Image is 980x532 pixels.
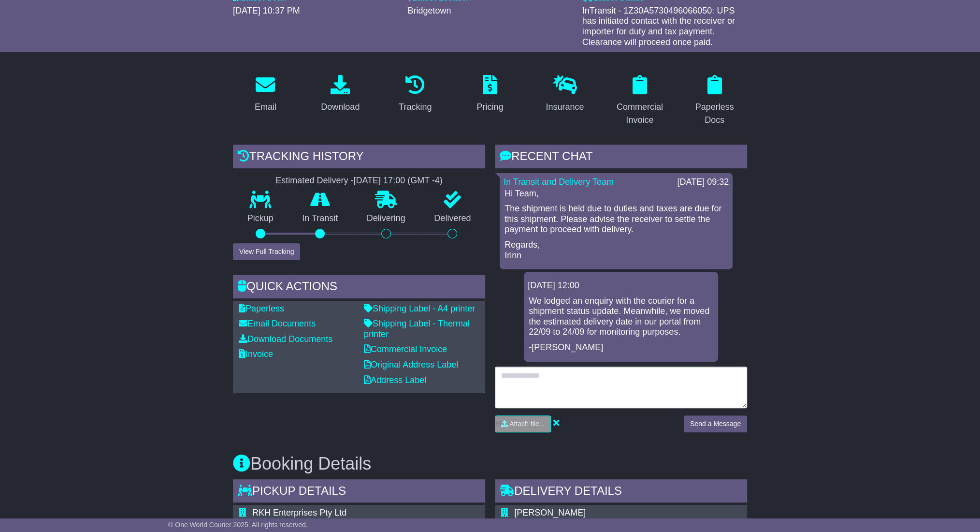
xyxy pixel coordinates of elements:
[315,72,366,117] a: Download
[233,275,485,301] div: Quick Actions
[239,319,316,328] a: Email Documents
[504,240,728,261] p: Regards, Irinn
[539,72,590,117] a: Insurance
[255,101,276,114] div: Email
[528,281,714,291] div: [DATE] 12:00
[688,101,741,127] div: Paperless Docs
[233,454,747,473] h3: Booking Details
[248,72,283,117] a: Email
[233,243,300,260] button: View Full Tracking
[239,349,273,359] a: Invoice
[233,145,485,171] div: Tracking history
[168,521,308,529] span: © One World Courier 2025. All rights reserved.
[504,189,728,199] p: Hi Team,
[288,213,353,224] p: In Transit
[364,304,475,313] a: Shipping Label - A4 printer
[677,177,729,188] div: [DATE] 09:32
[607,72,672,130] a: Commercial Invoice
[514,508,586,517] span: [PERSON_NAME]
[252,508,346,517] span: RKH Enterprises Pty Ltd
[684,415,747,432] button: Send a Message
[420,213,486,224] p: Delivered
[529,296,713,338] p: We lodged an enquiry with the courier for a shipment status update. Meanwhile, we moved the estim...
[407,6,451,15] span: Bridgetown
[239,334,332,344] a: Download Documents
[546,101,584,114] div: Insurance
[470,72,509,117] a: Pricing
[364,360,458,369] a: Original Address Label
[476,101,503,114] div: Pricing
[233,6,300,15] span: [DATE] 10:37 PM
[504,177,614,187] a: In Transit and Delivery Team
[352,213,420,224] p: Delivering
[529,342,713,353] p: -[PERSON_NAME]
[239,304,284,313] a: Paperless
[399,101,432,114] div: Tracking
[504,204,728,235] p: The shipment is held due to duties and taxes are due for this shipment. Please advise the receive...
[495,145,747,171] div: RECENT CHAT
[233,479,485,505] div: Pickup Details
[364,344,447,354] a: Commercial Invoice
[582,6,735,47] span: InTransit - 1Z30A5730496066050: UPS has initiated contact with the receiver or importer for duty ...
[233,176,485,186] div: Estimated Delivery -
[392,72,438,117] a: Tracking
[321,101,360,114] div: Download
[364,375,426,385] a: Address Label
[353,176,442,186] div: [DATE] 17:00 (GMT -4)
[613,101,666,127] div: Commercial Invoice
[682,72,747,130] a: Paperless Docs
[495,479,747,505] div: Delivery Details
[233,213,288,224] p: Pickup
[364,319,470,339] a: Shipping Label - Thermal printer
